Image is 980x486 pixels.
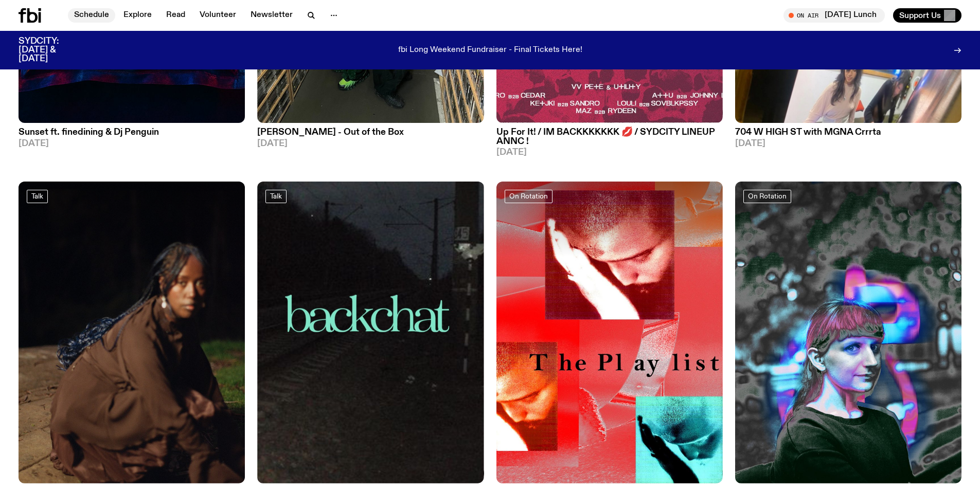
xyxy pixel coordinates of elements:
[160,8,191,23] a: Read
[496,182,723,483] img: The cover image for this episode of The Playlist, featuring the title of the show as well as the ...
[257,139,484,148] span: [DATE]
[743,190,791,203] a: On Rotation
[27,190,48,203] a: Talk
[783,8,885,23] button: On Air[DATE] Lunch
[496,123,723,156] a: Up For It! / IM BACKKKKKKK 💋 / SYDCITY LINEUP ANNC ![DATE]
[68,8,115,23] a: Schedule
[257,123,484,148] a: [PERSON_NAME] - Out of the Box[DATE]
[265,190,287,203] a: Talk
[735,139,961,148] span: [DATE]
[496,128,723,146] h3: Up For It! / IM BACKKKKKKK 💋 / SYDCITY LINEUP ANNC !
[244,8,299,23] a: Newsletter
[899,11,941,20] span: Support Us
[19,123,245,148] a: Sunset ft. finedining & Dj Penguin[DATE]
[31,192,43,200] span: Talk
[19,37,84,63] h3: SYDCITY: [DATE] & [DATE]
[893,8,961,23] button: Support Us
[748,192,787,200] span: On Rotation
[398,46,582,55] p: fbi Long Weekend Fundraiser - Final Tickets Here!
[509,192,548,200] span: On Rotation
[496,148,723,157] span: [DATE]
[257,128,484,137] h3: [PERSON_NAME] - Out of the Box
[735,123,961,148] a: 704 W HIGH ST with MGNA Crrrta[DATE]
[735,128,961,137] h3: 704 W HIGH ST with MGNA Crrrta
[270,192,282,200] span: Talk
[19,128,245,137] h3: Sunset ft. finedining & Dj Penguin
[19,139,245,148] span: [DATE]
[193,8,242,23] a: Volunteer
[505,190,553,203] a: On Rotation
[19,182,245,483] img: Fetle crouches in a park at night. They are wearing a long brown garment and looking solemnly int...
[117,8,158,23] a: Explore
